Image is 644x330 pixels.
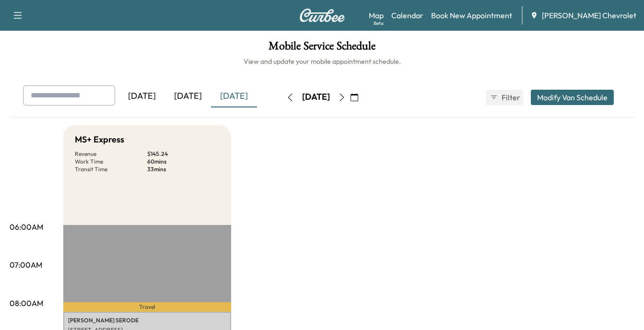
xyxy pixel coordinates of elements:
p: [PERSON_NAME] SERODE [68,317,226,324]
div: Beta [374,20,384,27]
div: [DATE] [119,85,165,107]
div: [DATE] [211,85,257,107]
div: [DATE] [165,85,211,107]
img: Curbee Logo [299,9,345,22]
p: Travel [63,302,231,312]
p: 60 mins [147,158,220,165]
p: 07:00AM [10,259,42,271]
p: Transit Time [75,165,147,173]
p: $ 145.24 [147,150,220,158]
p: 06:00AM [10,221,43,233]
a: Calendar [391,10,423,21]
span: Filter [502,92,519,103]
p: Work Time [75,158,147,165]
div: [DATE] [302,91,330,103]
a: MapBeta [369,10,384,21]
p: 08:00AM [10,297,43,309]
button: Filter [486,90,523,105]
p: Revenue [75,150,147,158]
a: Book New Appointment [431,10,512,21]
span: [PERSON_NAME] Chevrolet [542,10,636,21]
p: 33 mins [147,165,220,173]
button: Modify Van Schedule [531,90,614,105]
h1: Mobile Service Schedule [10,40,634,57]
h6: View and update your mobile appointment schedule. [10,57,634,66]
h5: MS+ Express [75,133,124,146]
